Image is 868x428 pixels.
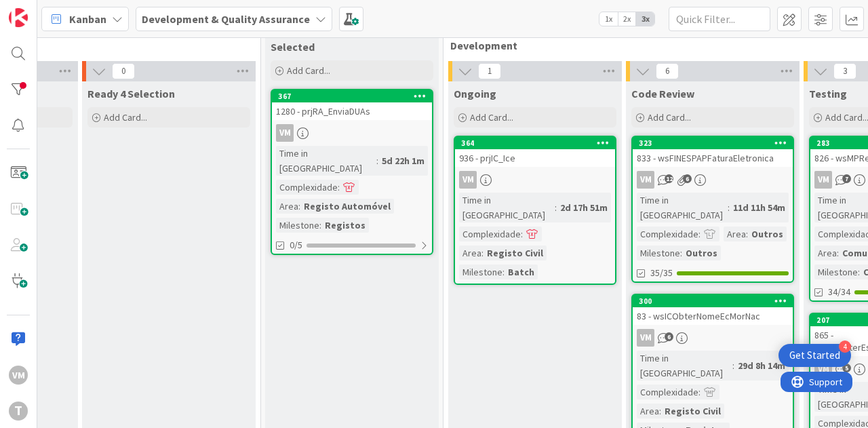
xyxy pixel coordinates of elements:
[461,138,615,148] div: 364
[633,149,793,167] div: 833 - wsFINESPAPFaturaEletronica
[459,227,521,241] div: Complexidade
[650,266,673,280] span: 35/35
[505,265,538,279] div: Batch
[454,136,616,285] a: 364936 - prjIC_IceVMTime in [GEOGRAPHIC_DATA]:2d 17h 51mComplexidade:Area:Registo CivilMilestone:...
[636,12,654,26] span: 3x
[656,63,679,79] span: 6
[637,246,680,260] div: Milestone
[378,153,428,168] div: 5d 22h 1m
[459,246,481,260] div: Area
[639,138,793,148] div: 323
[455,137,615,149] div: 364
[272,90,432,102] div: 367
[276,180,338,195] div: Complexidade
[484,246,547,260] div: Registo Civil
[276,218,319,233] div: Milestone
[698,385,701,400] span: :
[633,137,793,167] div: 323833 - wsFINESPAPFaturaEletronica
[637,404,659,419] div: Area
[665,174,673,183] span: 12
[271,89,433,255] a: 3671280 - prjRA_EnviaDUAsVMTime in [GEOGRAPHIC_DATA]:5d 22h 1mComplexidade:Area:Registo Automóvel...
[319,218,321,233] span: :
[9,366,28,385] div: VM
[276,124,294,142] div: VM
[665,332,673,341] span: 6
[9,402,28,421] div: T
[338,180,340,195] span: :
[455,137,615,167] div: 364936 - prjIC_Ice
[287,64,330,77] span: Add Card...
[9,8,28,27] img: Visit kanbanzone.com
[637,227,698,241] div: Complexidade
[28,2,62,18] span: Support
[639,296,793,306] div: 300
[276,199,298,214] div: Area
[271,40,315,54] span: Selected
[648,111,691,123] span: Add Card...
[746,227,748,241] span: :
[734,358,789,373] div: 29d 8h 14m
[698,227,701,241] span: :
[631,87,694,100] span: Code Review
[633,295,793,307] div: 300
[730,200,789,215] div: 11d 11h 54m
[272,90,432,120] div: 3671280 - prjRA_EnviaDUAs
[455,171,615,189] div: VM
[637,193,728,222] div: Time in [GEOGRAPHIC_DATA]
[633,329,793,347] div: VM
[276,146,376,176] div: Time in [GEOGRAPHIC_DATA]
[858,265,860,279] span: :
[300,199,394,214] div: Registo Automóvel
[637,171,654,189] div: VM
[278,92,432,101] div: 367
[142,12,310,26] b: Development & Quality Assurance
[272,102,432,120] div: 1280 - prjRA_EnviaDUAs
[470,111,513,123] span: Add Card...
[555,200,557,215] span: :
[809,87,847,100] span: Testing
[637,385,698,400] div: Complexidade
[459,171,477,189] div: VM
[732,358,734,373] span: :
[814,360,832,378] div: VM
[839,341,851,353] div: 4
[633,307,793,325] div: 83 - wsICObterNomeEcMorNac
[659,404,661,419] span: :
[633,137,793,149] div: 323
[778,344,851,367] div: Open Get Started checklist, remaining modules: 4
[459,265,502,279] div: Milestone
[455,149,615,167] div: 936 - prjIC_Ice
[661,404,724,419] div: Registo Civil
[833,63,856,79] span: 3
[454,87,496,100] span: Ongoing
[557,200,611,215] div: 2d 17h 51m
[728,200,730,215] span: :
[842,174,851,183] span: 7
[682,246,721,260] div: Outros
[478,63,501,79] span: 1
[633,171,793,189] div: VM
[837,246,839,260] span: :
[87,87,175,100] span: Ready 4 Selection
[376,153,378,168] span: :
[814,246,837,260] div: Area
[459,193,555,222] div: Time in [GEOGRAPHIC_DATA]
[814,171,832,189] div: VM
[112,63,135,79] span: 0
[683,174,692,183] span: 6
[669,7,770,31] input: Quick Filter...
[298,199,300,214] span: :
[502,265,505,279] span: :
[842,364,851,372] span: 5
[814,265,858,279] div: Milestone
[618,12,636,26] span: 2x
[828,285,850,299] span: 34/34
[748,227,787,241] div: Outros
[633,295,793,325] div: 30083 - wsICObterNomeEcMorNac
[481,246,484,260] span: :
[321,218,369,233] div: Registos
[272,124,432,142] div: VM
[637,351,732,381] div: Time in [GEOGRAPHIC_DATA]
[724,227,746,241] div: Area
[69,11,106,27] span: Kanban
